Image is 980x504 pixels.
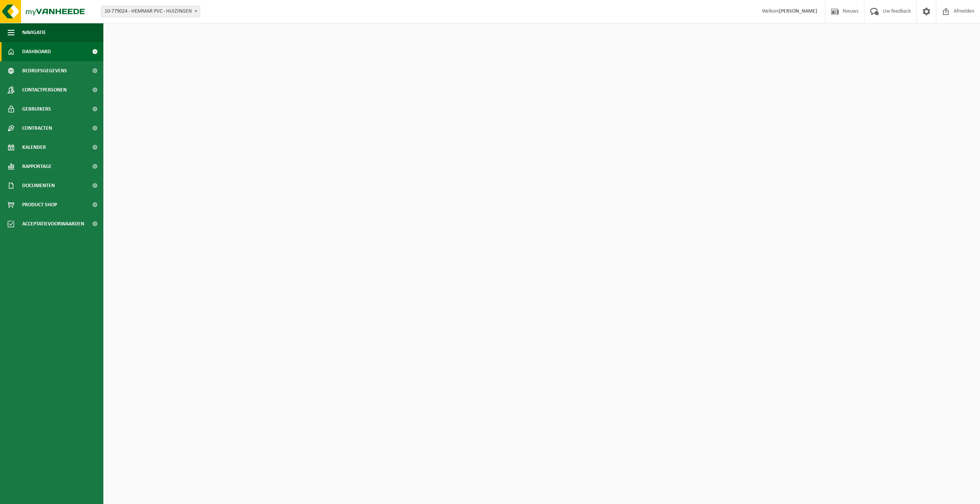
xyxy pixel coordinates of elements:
span: Acceptatievoorwaarden [22,214,84,233]
span: Bedrijfsgegevens [22,61,67,80]
span: Gebruikers [22,99,51,119]
span: Navigatie [22,23,46,42]
span: Contactpersonen [22,80,67,99]
span: Dashboard [22,42,51,61]
span: 10-779024 - HEMMAR PVC - HUIZINGEN [101,6,200,17]
span: Rapportage [22,157,52,176]
span: Product Shop [22,195,57,214]
span: Kalender [22,138,46,157]
strong: [PERSON_NAME] [779,8,817,14]
span: 10-779024 - HEMMAR PVC - HUIZINGEN [101,6,200,17]
span: Contracten [22,119,52,138]
span: Documenten [22,176,55,195]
